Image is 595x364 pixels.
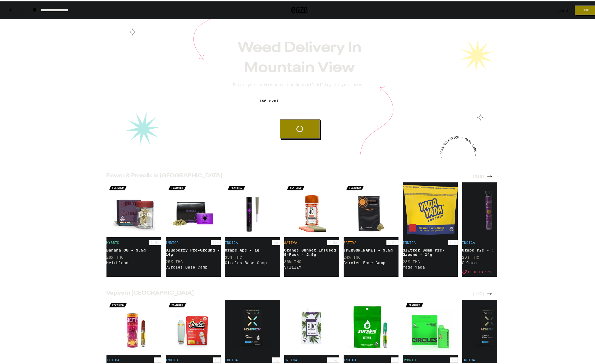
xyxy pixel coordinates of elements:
[327,356,339,361] p: 0.5g
[403,247,458,255] div: Glitter Bomb Pre-Ground - 14g
[344,247,398,251] div: [PERSON_NAME] - 3.5g
[106,181,161,275] div: Open page for Banana OG - 3.5g from Heirbloom
[462,247,517,251] div: Grape Pie - 1g
[462,181,517,275] div: Open page for Grape Pie - 1g from Gelato
[166,181,221,275] div: Open page for Blueberry Pre-Ground - 14g from Circles Base Camp
[106,181,161,236] img: Heirbloom - Banana OG - 3.5g
[473,172,493,178] a: (336)
[225,239,238,243] p: INDICA
[106,289,466,296] h2: Vapes in [GEOGRAPHIC_DATA]
[284,181,339,236] img: STIIIZY - Orange Sunset Infused 5-Pack - 2.5g
[462,298,517,353] img: PAX - Pax High Purity: London Pound Cake - 1g
[284,247,339,255] div: Orange Sunset Infused 5-Pack - 2.5g
[450,356,458,361] p: 1g
[462,239,475,243] p: INDICA
[248,90,351,109] input: Enter your delivery address
[473,289,493,296] a: (197)
[462,181,517,236] img: Gelato - Grape Pie - 1g
[284,298,339,353] img: STIIIZY - OG - King Louis XIII - 0.5g
[106,357,120,360] p: INDICA
[344,259,398,264] div: Circles Base Camp
[106,298,161,353] img: Jetty Extracts - Fire OG - 1g
[284,357,297,360] p: INDICA
[344,181,398,236] img: Circles Base Camp - Gush Rush - 3.5g
[272,239,280,244] p: 1g
[462,357,475,360] p: INDICA
[204,37,396,77] h1: Weed Delivery In
[403,264,458,268] div: Yada Yada
[403,239,416,243] p: INDICA
[244,60,355,74] span: Mountain View
[403,258,458,263] p: 23% THC
[580,7,589,10] span: Shop
[468,269,495,272] span: CODE PARTY30
[166,181,221,236] img: Circles Base Camp - Blueberry Pre-Ground - 14g
[225,298,280,353] img: PAX - Pax High Purity: GMO Cookies - 1g
[166,247,221,255] div: Blueberry Pre-Ground - 14g
[154,356,161,361] p: 1g
[403,181,458,275] div: Open page for Glitter Bomb Pre-Ground - 14g from Yada Yada
[344,254,398,258] p: 24% THC
[166,258,221,263] p: 25% THC
[106,254,161,258] p: 28% THC
[327,239,339,244] p: 2.5g
[225,254,280,258] p: 33% THC
[344,181,398,275] div: Open page for Gush Rush - 3.5g from Circles Base Camp
[106,172,466,178] h2: Flower & Prerolls in [GEOGRAPHIC_DATA]
[106,247,161,251] div: Banana OG - 3.5g
[391,356,398,361] p: 1g
[284,239,297,243] p: SATIVA
[225,357,238,360] p: INDICA
[106,259,161,264] div: Heirbloom
[166,264,221,268] div: Circles Base Camp
[386,239,398,244] p: 3.5g
[166,298,221,353] img: Jeeter - Berry White AIO - 1g
[166,357,179,360] p: INDICA
[225,181,280,236] img: Circles Base Camp - Grape Ape - 1g
[344,239,357,243] p: SATIVA
[213,356,221,361] p: 1g
[403,298,458,353] img: Circles Base Camp - Apple Fritter AIO - 1g
[225,259,280,264] div: Circles Base Camp
[403,181,458,236] img: Yada Yada - Glitter Bomb Pre-Ground - 14g
[575,4,595,13] button: Shop
[284,264,339,268] div: STIIIZY
[149,239,161,244] p: 3.5g
[225,181,280,275] div: Open page for Grape Ape - 1g from Circles Base Camp
[557,7,571,11] a: Log In
[106,239,120,243] p: HYBRID
[211,239,221,244] p: 14g
[403,357,416,360] p: HYBRID
[3,4,40,8] span: Hi. Need any help?
[448,239,458,244] p: 14g
[225,247,280,251] div: Grape Ape - 1g
[344,357,357,360] p: INDICA
[344,298,398,353] img: Surplus - Blueberry Cookies - 1g
[284,258,339,263] p: 36% THC
[284,181,339,275] div: Open page for Orange Sunset Infused 5-Pack - 2.5g from STIIIZY
[5,81,594,86] p: Enter your address to check availability in your area.
[462,259,517,264] div: Gelato
[462,254,517,258] p: 20% THC
[272,356,280,361] p: 1g
[166,239,179,243] p: INDICA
